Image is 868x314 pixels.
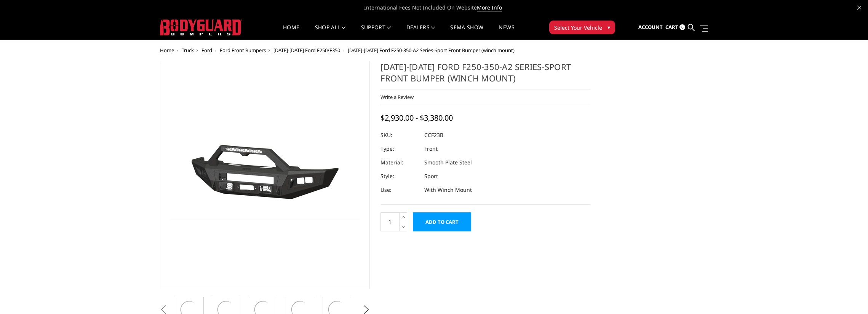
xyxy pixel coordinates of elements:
[169,131,360,220] img: 2023-2025 Ford F250-350-A2 Series-Sport Front Bumper (winch mount)
[450,25,483,40] a: SEMA Show
[406,25,435,40] a: Dealers
[380,142,419,156] dt: Type:
[477,4,502,11] a: More Info
[424,183,472,197] dd: With Winch Mount
[182,47,194,54] a: Truck
[665,24,678,30] span: Cart
[380,156,419,169] dt: Material:
[361,25,391,40] a: Support
[413,212,471,231] input: Add to Cart
[283,25,299,40] a: Home
[380,128,419,142] dt: SKU:
[424,156,472,169] dd: Smooth Plate Steel
[638,17,663,38] a: Account
[554,24,602,32] span: Select Your Vehicle
[549,21,615,34] button: Select Your Vehicle
[679,24,685,30] span: 0
[638,24,663,30] span: Account
[160,47,174,54] a: Home
[348,47,515,54] span: [DATE]-[DATE] Ford F250-350-A2 Series-Sport Front Bumper (winch mount)
[424,169,438,183] dd: Sport
[380,94,414,100] a: Write a Review
[315,25,346,40] a: shop all
[160,19,242,35] img: BODYGUARD BUMPERS
[380,169,419,183] dt: Style:
[499,25,514,40] a: News
[665,17,685,38] a: Cart 0
[220,47,266,54] a: Ford Front Bumpers
[160,61,370,289] a: 2023-2025 Ford F250-350-A2 Series-Sport Front Bumper (winch mount)
[424,142,438,156] dd: Front
[380,113,453,123] span: $2,930.00 - $3,380.00
[380,183,419,197] dt: Use:
[424,128,443,142] dd: CCF23B
[380,61,591,89] h1: [DATE]-[DATE] Ford F250-350-A2 Series-Sport Front Bumper (winch mount)
[607,23,610,31] span: ▾
[201,47,212,54] a: Ford
[273,47,340,54] a: [DATE]-[DATE] Ford F250/F350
